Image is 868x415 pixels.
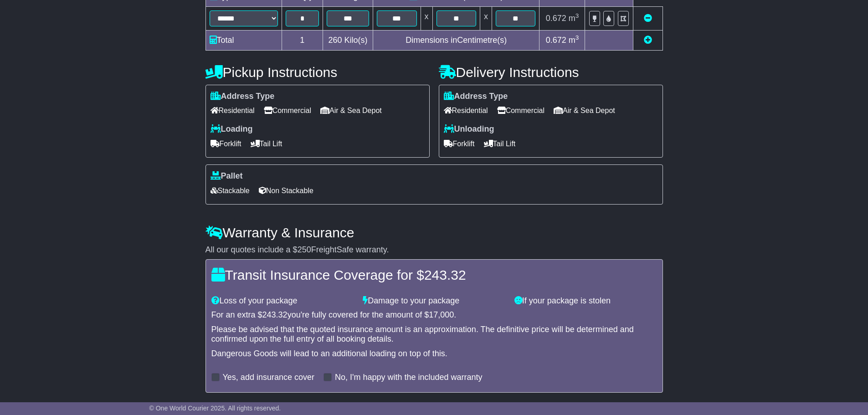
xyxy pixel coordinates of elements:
span: Non Stackable [259,184,313,198]
sup: 3 [575,12,579,19]
td: Kilo(s) [323,30,373,50]
h4: Transit Insurance Coverage for $ [211,267,657,282]
span: Air & Sea Depot [320,103,382,118]
span: Tail Lift [484,137,516,151]
span: m [569,36,579,45]
div: All our quotes include a $ FreightSafe warranty. [205,245,663,255]
td: 1 [282,30,323,50]
label: Address Type [444,92,508,102]
span: 0.672 [546,14,566,23]
span: Commercial [497,103,544,118]
label: Address Type [211,92,275,102]
label: Unloading [444,124,494,134]
h4: Warranty & Insurance [205,225,663,240]
span: Forklift [211,137,241,151]
div: Please be advised that the quoted insurance amount is an approximation. The definitive price will... [211,325,657,344]
span: Forklift [444,137,475,151]
span: 0.672 [546,36,566,45]
div: If your package is stolen [510,296,662,306]
span: 17,000 [429,310,454,319]
sup: 3 [575,34,579,41]
div: Dangerous Goods will lead to an additional loading on top of this. [211,349,657,359]
h4: Delivery Instructions [439,65,663,80]
td: Dimensions in Centimetre(s) [373,30,539,50]
span: © One World Courier 2025. All rights reserved. [149,405,281,412]
h4: Pickup Instructions [205,65,430,80]
span: Residential [211,103,255,118]
label: Loading [211,124,253,134]
a: Add new item [644,36,652,45]
span: 243.32 [262,310,288,319]
td: x [480,6,492,30]
label: Pallet [211,171,243,181]
label: No, I'm happy with the included warranty [335,373,483,383]
span: 250 [298,245,311,254]
a: Remove this item [644,14,652,23]
span: Tail Lift [251,137,282,151]
td: x [421,6,432,30]
span: Air & Sea Depot [554,103,615,118]
span: m [569,14,579,23]
label: Yes, add insurance cover [223,373,314,383]
span: Residential [444,103,488,118]
span: Commercial [264,103,311,118]
span: 243.32 [424,267,466,282]
span: 260 [329,36,342,45]
span: Stackable [211,184,250,198]
div: For an extra $ you're fully covered for the amount of $ . [211,310,657,320]
div: Loss of your package [207,296,359,306]
td: Total [205,30,282,50]
div: Damage to your package [358,296,510,306]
